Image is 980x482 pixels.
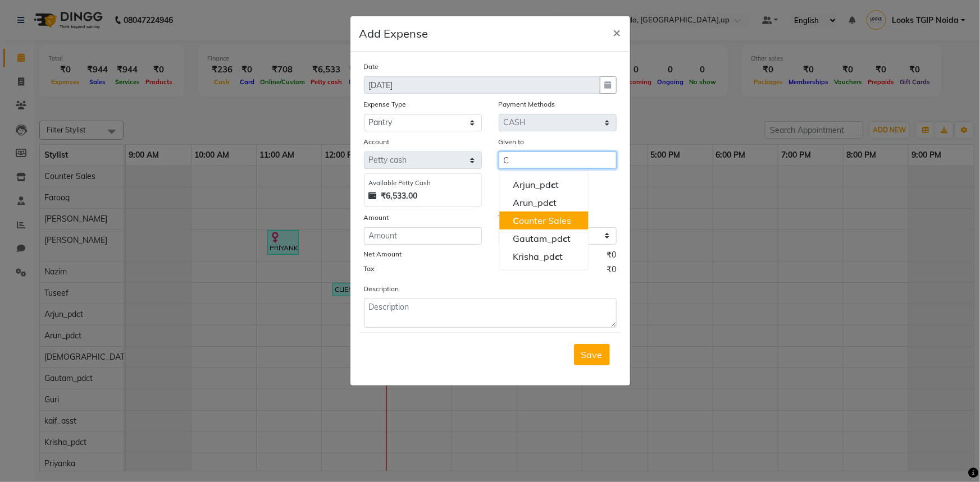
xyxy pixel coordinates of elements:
[574,344,610,365] button: Save
[613,24,621,40] span: ×
[549,197,553,208] span: c
[499,99,555,109] label: Payment Methods
[513,251,563,262] ngb-highlight: Krisha_pd t
[364,213,389,223] label: Amount
[607,249,617,264] span: ₹0
[513,233,571,244] ngb-highlight: Gautam_pd t
[513,197,557,208] ngb-highlight: Arun_pd t
[359,25,429,42] h5: Add Expense
[364,137,390,147] label: Account
[513,215,519,226] span: C
[607,264,617,278] span: ₹0
[381,190,418,202] strong: ₹6,533.00
[364,249,402,259] label: Net Amount
[555,251,559,262] span: c
[364,227,482,245] input: Amount
[499,152,617,169] input: Given to
[604,16,630,48] button: Close
[364,264,375,274] label: Tax
[513,215,571,226] ngb-highlight: ounter Sales
[551,179,555,190] span: c
[364,284,399,294] label: Description
[563,233,567,244] span: c
[364,62,379,72] label: Date
[581,349,603,360] span: Save
[513,179,559,190] ngb-highlight: Arjun_pd t
[369,178,477,188] div: Available Petty Cash
[364,99,407,109] label: Expense Type
[499,137,525,147] label: Given to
